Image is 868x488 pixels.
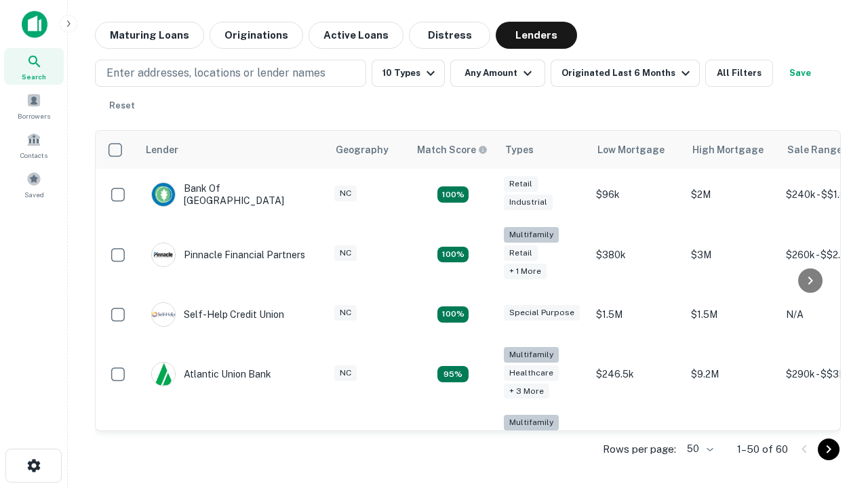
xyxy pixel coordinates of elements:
div: Matching Properties: 15, hasApolloMatch: undefined [437,186,469,203]
div: Lender [146,142,178,158]
h6: Match Score [417,142,485,157]
span: Borrowers [18,110,50,121]
div: Low Mortgage [597,142,665,158]
div: NC [334,245,357,261]
img: picture [152,243,175,266]
div: NC [334,305,357,321]
th: Capitalize uses an advanced AI algorithm to match your search with the best lender. The match sco... [409,131,497,169]
button: Any Amount [450,60,545,87]
div: 50 [682,439,715,459]
div: Self-help Credit Union [151,302,284,327]
div: The Fidelity Bank [151,430,261,455]
td: $9.2M [684,340,779,409]
p: 1–50 of 60 [737,441,788,457]
td: $96k [589,169,684,220]
button: Go to next page [818,439,840,460]
th: High Mortgage [684,131,779,169]
button: Maturing Loans [95,22,204,49]
div: Multifamily [504,227,559,243]
div: Types [505,142,534,158]
div: + 1 more [504,264,547,279]
img: picture [152,303,175,326]
button: Enter addresses, locations or lender names [95,60,366,87]
button: Originations [210,22,303,49]
div: Capitalize uses an advanced AI algorithm to match your search with the best lender. The match sco... [417,142,488,157]
td: $3.2M [684,408,779,476]
div: Special Purpose [504,305,580,321]
div: Healthcare [504,365,559,381]
a: Contacts [4,127,64,163]
a: Borrowers [4,87,64,124]
div: Retail [504,176,538,192]
button: Reset [100,92,144,119]
th: Geography [328,131,409,169]
button: Originated Last 6 Months [551,60,700,87]
div: NC [334,365,357,381]
div: NC [334,186,357,201]
td: $1.5M [589,289,684,340]
a: Search [4,48,64,85]
button: 10 Types [372,60,445,87]
button: Save your search to get updates of matches that match your search criteria. [778,60,822,87]
div: Matching Properties: 9, hasApolloMatch: undefined [437,366,469,382]
td: $246k [589,408,684,476]
td: $1.5M [684,289,779,340]
div: Atlantic Union Bank [151,362,271,386]
th: Low Mortgage [589,131,684,169]
img: capitalize-icon.png [22,11,47,38]
button: Active Loans [309,22,403,49]
span: Contacts [20,150,47,161]
img: picture [152,363,175,386]
div: Bank Of [GEOGRAPHIC_DATA] [151,182,314,207]
div: Matching Properties: 11, hasApolloMatch: undefined [437,306,469,323]
p: Enter addresses, locations or lender names [106,65,325,81]
div: Retail [504,245,538,261]
span: Saved [24,189,44,200]
td: $246.5k [589,340,684,409]
button: Distress [409,22,490,49]
button: Lenders [496,22,577,49]
span: Search [22,71,46,82]
td: $380k [589,220,684,289]
div: + 3 more [504,384,549,399]
div: Geography [336,142,389,158]
p: Rows per page: [603,441,676,457]
div: High Mortgage [692,142,764,158]
td: $2M [684,169,779,220]
td: $3M [684,220,779,289]
div: Matching Properties: 17, hasApolloMatch: undefined [437,247,469,263]
a: Saved [4,166,64,203]
div: Multifamily [504,347,559,363]
img: picture [152,183,175,206]
div: Originated Last 6 Months [561,65,694,81]
div: Sale Range [787,142,842,158]
th: Types [497,131,589,169]
iframe: Chat Widget [800,336,868,401]
th: Lender [138,131,328,169]
div: Industrial [504,195,553,210]
button: All Filters [705,60,773,87]
div: Multifamily [504,415,559,430]
div: Pinnacle Financial Partners [151,243,305,267]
